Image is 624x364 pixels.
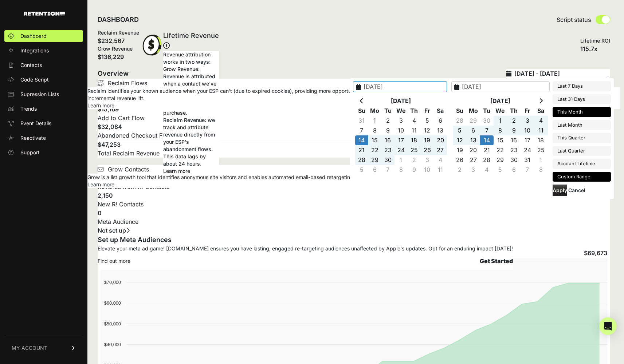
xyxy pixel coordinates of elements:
[553,172,611,182] li: Custom Range
[408,106,421,116] th: Th
[98,209,610,217] h4: 0
[521,155,534,165] td: 31
[453,126,467,135] td: 5
[381,135,395,145] td: 16
[98,200,610,209] p: New R! Contacts
[494,165,507,175] td: 5
[507,145,521,155] td: 23
[381,145,395,155] td: 23
[355,165,368,175] td: 5
[355,155,368,165] td: 28
[355,126,368,135] td: 7
[553,81,611,91] li: Last 7 Days
[568,185,585,196] button: Cancel
[368,116,381,126] td: 1
[553,185,567,196] button: Apply
[20,134,46,142] span: Reactivate
[98,122,610,131] h4: $32,084
[494,116,507,126] td: 1
[20,76,49,83] span: Code Script
[408,126,421,135] td: 11
[381,165,395,175] td: 7
[4,118,83,129] a: Event Details
[480,145,494,155] td: 21
[4,59,83,71] a: Contacts
[408,165,421,175] td: 9
[395,155,408,165] td: 1
[534,165,548,175] td: 8
[395,126,408,135] td: 10
[408,135,421,145] td: 18
[4,103,83,115] a: Trends
[553,146,611,156] li: Last Quarter
[163,31,219,51] div: Lifetime Revenue
[368,155,381,165] td: 29
[453,135,467,145] td: 12
[553,159,611,169] li: Account Lifetime
[104,342,121,347] text: $40,000
[421,106,434,116] th: Fr
[395,135,408,145] td: 17
[20,32,47,40] span: Dashboard
[453,106,467,116] th: Su
[494,145,507,155] td: 22
[163,116,219,167] li: Reclaim Revenue: we track and attribute revenue directly from your ESP's abandonment flows. This ...
[421,165,434,175] td: 10
[163,66,219,116] li: Grow Revenue: Revenue is attributed when a contact we've identified returns to your site after at...
[467,145,480,155] td: 20
[98,235,513,245] div: Set up Meta Audiences
[480,257,513,265] strong: Get Started
[507,155,521,165] td: 30
[20,105,37,112] span: Trends
[580,44,610,53] div: 115.7x
[507,135,521,145] td: 16
[453,165,467,175] td: 2
[4,337,83,359] a: MY ACCOUNT
[480,126,494,135] td: 7
[4,30,83,42] a: Dashboard
[421,116,434,126] td: 5
[98,36,139,45] div: $232,567
[395,106,408,116] th: We
[104,280,121,285] text: $70,000
[139,31,163,60] img: dollar-coin-05c43ed7efb7bc0c12610022525b4bbbb207c7efeef5aecc26f025e68dcafac9.png
[98,15,139,25] h2: DASHBOARD
[434,145,447,155] td: 27
[521,135,534,145] td: 17
[453,145,467,155] td: 19
[584,249,607,257] h4: $69,673
[467,165,480,175] td: 3
[408,145,421,155] td: 25
[98,257,130,265] a: Find out more
[534,126,548,135] td: 11
[20,149,40,156] span: Support
[467,116,480,126] td: 29
[421,155,434,165] td: 3
[98,149,610,158] p: Total Reclaim Revenue
[494,155,507,165] td: 29
[368,96,434,106] th: [DATE]
[467,155,480,165] td: 27
[534,106,548,116] th: Sa
[368,165,381,175] td: 6
[368,126,381,135] td: 8
[98,140,610,149] h4: $47,253
[521,126,534,135] td: 10
[534,135,548,145] td: 18
[507,106,521,116] th: Th
[521,106,534,116] th: Fr
[355,106,368,116] th: Su
[434,135,447,145] td: 20
[453,155,467,165] td: 26
[553,94,611,104] li: Last 31 Days
[434,116,447,126] td: 6
[553,107,611,117] li: This Month
[368,106,381,116] th: Mo
[98,131,610,140] div: Abandoned Checkout Flow
[98,52,139,61] div: $136,229
[521,116,534,126] td: 3
[467,96,534,106] th: [DATE]
[87,87,620,102] p: Reclaim identifies your known audience when your ESP can't (due to expired cookies), providing mo...
[381,126,395,135] td: 9
[395,116,408,126] td: 3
